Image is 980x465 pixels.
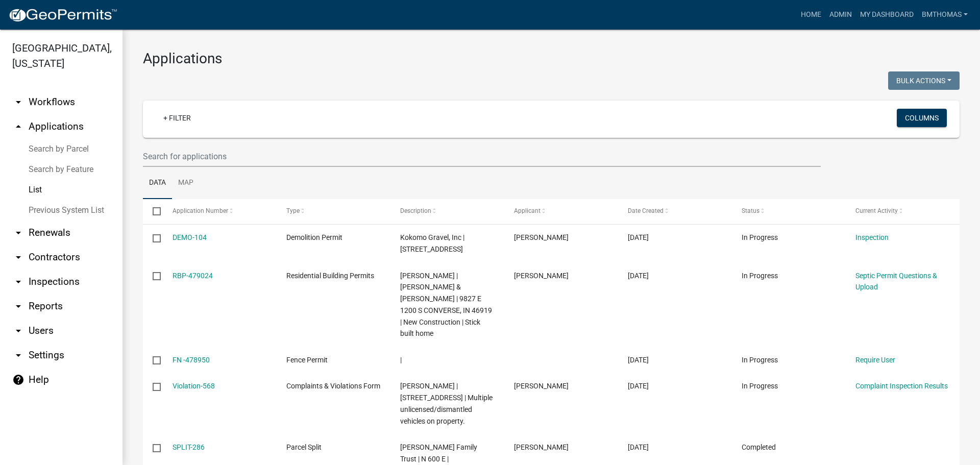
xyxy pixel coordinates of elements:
[628,443,649,451] span: 09/15/2025
[628,233,649,241] span: 09/17/2025
[742,233,778,241] span: In Progress
[173,272,213,280] a: RBP-479024
[855,233,889,241] a: Inspection
[514,207,541,214] span: Applicant
[12,120,24,133] i: arrow_drop_up
[846,199,960,224] datatable-header-cell: Current Activity
[12,349,24,361] i: arrow_drop_down
[742,356,778,364] span: In Progress
[628,207,664,214] span: Date Created
[12,227,24,239] i: arrow_drop_down
[173,382,215,390] a: Violation-568
[286,356,328,364] span: Fence Permit
[143,146,821,167] input: Search for applications
[173,233,207,241] a: DEMO-104
[400,356,402,364] span: |
[155,109,199,127] a: + Filter
[514,443,569,451] span: Greg
[514,382,569,390] span: Brooklyn Thomas
[173,207,228,214] span: Application Number
[628,272,649,280] span: 09/16/2025
[400,233,464,253] span: Kokomo Gravel, Inc | 2930 E Paw Paw Pike
[628,382,649,390] span: 09/15/2025
[12,374,24,386] i: help
[12,276,24,288] i: arrow_drop_down
[400,207,431,214] span: Description
[888,71,960,90] button: Bulk Actions
[143,50,960,67] h3: Applications
[742,207,759,214] span: Status
[825,5,856,25] a: Admin
[732,199,846,224] datatable-header-cell: Status
[286,382,380,390] span: Complaints & Violations Form
[400,272,492,338] span: Curtis Zehr | Curtis & Brandi Zehr | 9827 E 1200 S CONVERSE, IN 46919 | New Construction | Stick ...
[918,5,972,25] a: bmthomas
[172,167,200,200] a: Map
[504,199,618,224] datatable-header-cell: Applicant
[286,233,342,241] span: Demolition Permit
[514,233,569,241] span: Mike Bowyer
[286,272,374,280] span: Residential Building Permits
[390,199,504,224] datatable-header-cell: Description
[742,443,776,451] span: Completed
[855,207,898,214] span: Current Activity
[514,272,569,280] span: Curtis Zehr
[12,325,24,337] i: arrow_drop_down
[12,300,24,312] i: arrow_drop_down
[143,199,162,224] datatable-header-cell: Select
[286,207,300,214] span: Type
[855,272,937,291] a: Septic Permit Questions & Upload
[276,199,390,224] datatable-header-cell: Type
[742,382,778,390] span: In Progress
[173,443,205,451] a: SPLIT-286
[897,109,947,127] button: Columns
[742,272,778,280] span: In Progress
[797,5,825,25] a: Home
[143,167,172,200] a: Data
[628,356,649,364] span: 09/15/2025
[173,356,210,364] a: FN -478950
[12,251,24,263] i: arrow_drop_down
[855,382,948,390] a: Complaint Inspection Results
[162,199,276,224] datatable-header-cell: Application Number
[400,382,493,425] span: Allen, Veronica J | 2464 W THIRD ST | Multiple unlicensed/dismantled vehicles on property.
[12,96,24,108] i: arrow_drop_down
[855,356,895,364] a: Require User
[856,5,918,25] a: My Dashboard
[618,199,732,224] datatable-header-cell: Date Created
[286,443,322,451] span: Parcel Split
